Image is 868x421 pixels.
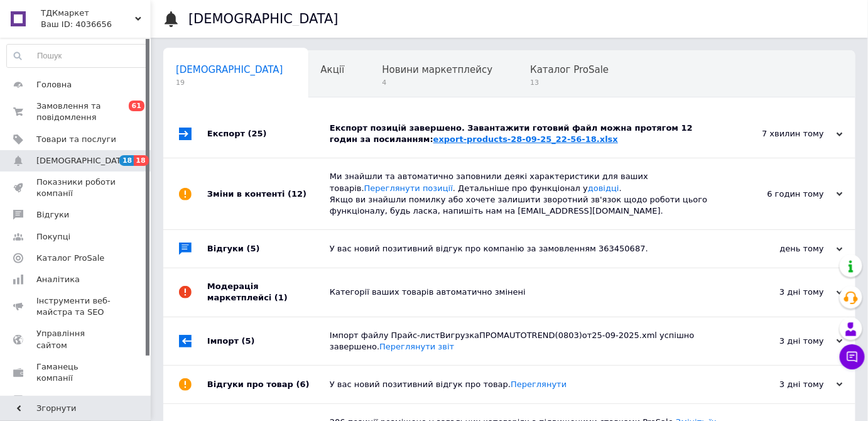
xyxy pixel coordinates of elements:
[382,78,492,87] span: 4
[330,330,717,353] div: Імпорт файлу Прайс-листВигрузкаПРОМAUTOTREND(0803)от25-09-2025.xml успішно завершено.
[207,268,330,316] div: Модерація маркетплейсі
[129,101,144,111] span: 61
[717,336,843,347] div: 3 дні тому
[511,380,567,389] a: Переглянути
[330,123,717,145] div: Експорт позицій завершено. Завантажити готовий файл можна протягом 12 годин за посиланням:
[247,244,260,253] span: (5)
[41,19,151,30] div: Ваш ID: 4036656
[717,128,843,139] div: 7 хвилин тому
[176,64,283,75] span: [DEMOGRAPHIC_DATA]
[119,155,134,166] span: 18
[207,158,330,229] div: Зміни в контенті
[717,287,843,298] div: 3 дні тому
[433,134,618,144] a: export-products-28-09-25_22-56-18.xlsx
[296,380,310,389] span: (6)
[36,394,68,405] span: Маркет
[188,11,339,26] h1: [DEMOGRAPHIC_DATA]
[840,344,865,369] button: Чат з покупцем
[330,379,717,390] div: У вас новий позитивний відгук про товар.
[36,209,69,221] span: Відгуки
[379,342,454,351] a: Переглянути звіт
[330,287,717,298] div: Категорії ваших товарів автоматично змінені
[36,79,72,90] span: Головна
[36,101,116,123] span: Замовлення та повідомлення
[207,366,330,403] div: Відгуки про товар
[717,189,843,200] div: 6 годин тому
[207,230,330,268] div: Відгуки
[530,64,609,75] span: Каталог ProSale
[36,231,70,243] span: Покупці
[330,243,717,254] div: У вас новий позитивний відгук про компанію за замовленням 363450687.
[176,78,283,87] span: 19
[242,336,255,346] span: (5)
[36,253,104,264] span: Каталог ProSale
[36,134,116,145] span: Товари та послуги
[530,78,609,87] span: 13
[36,295,116,318] span: Інструменти веб-майстра та SEO
[717,379,843,390] div: 3 дні тому
[248,129,267,138] span: (25)
[134,155,148,166] span: 18
[36,155,129,167] span: [DEMOGRAPHIC_DATA]
[717,243,843,254] div: день тому
[288,189,307,199] span: (12)
[36,361,116,384] span: Гаманець компанії
[382,64,492,75] span: Новини маркетплейсу
[588,183,619,193] a: довідці
[274,293,288,302] span: (1)
[7,45,148,67] input: Пошук
[330,171,717,217] div: Ми знайшли та автоматично заповнили деякі характеристики для ваших товарів. . Детальніше про функ...
[364,183,453,193] a: Переглянути позиції
[321,64,345,75] span: Акції
[36,177,116,199] span: Показники роботи компанії
[207,110,330,158] div: Експорт
[36,274,80,285] span: Аналітика
[207,317,330,365] div: Імпорт
[36,328,116,351] span: Управління сайтом
[41,8,135,19] span: ТДКмаркет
